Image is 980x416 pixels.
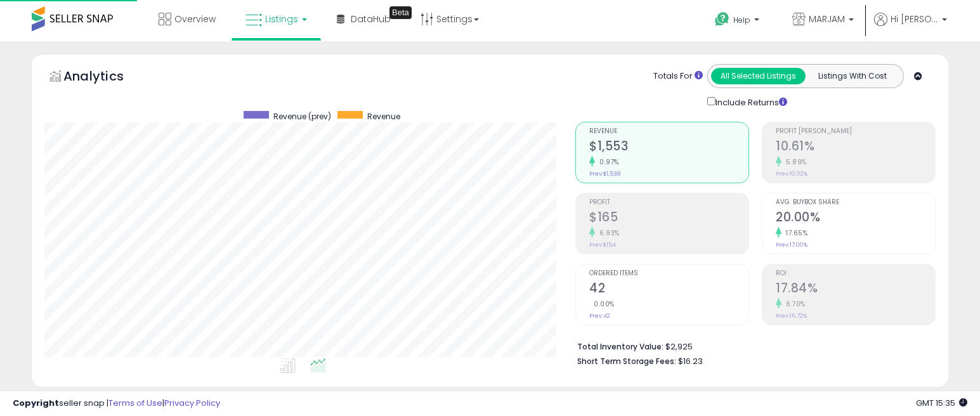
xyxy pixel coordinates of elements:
a: Hi [PERSON_NAME] [874,13,947,41]
span: Overview [174,13,216,25]
strong: Copyright [13,397,59,409]
button: Listings With Cost [805,68,899,84]
span: Profit [589,199,748,206]
div: Include Returns [698,94,802,109]
h2: 17.84% [776,281,935,298]
small: Prev: 10.02% [776,170,807,178]
span: Revenue [589,128,748,135]
span: MARJAM [809,13,845,25]
span: Profit [PERSON_NAME] [776,128,935,135]
div: Totals For [653,70,703,82]
span: Avg. Buybox Share [776,199,935,206]
small: 0.97% [595,157,619,167]
small: Prev: 17.00% [776,241,807,249]
h5: Analytics [63,67,148,88]
a: Privacy Policy [164,397,220,409]
span: Revenue [367,111,400,122]
span: Help [733,15,750,25]
button: All Selected Listings [711,68,806,84]
h2: $165 [589,210,748,227]
small: Prev: $1,538 [589,170,620,178]
small: 5.89% [781,157,807,167]
span: ROI [776,270,935,277]
li: $2,925 [577,338,926,353]
div: seller snap | | [13,398,220,410]
small: 6.70% [781,299,806,309]
h2: $1,553 [589,139,748,156]
small: 17.65% [781,228,807,238]
i: Get Help [714,11,730,27]
a: Terms of Use [108,397,162,409]
small: Prev: 16.72% [776,312,807,320]
div: Tooltip anchor [389,6,412,19]
b: Short Term Storage Fees: [577,356,676,367]
h2: 42 [589,281,748,298]
span: DataHub [351,13,391,25]
span: 2025-09-12 15:35 GMT [916,397,967,409]
span: Hi [PERSON_NAME] [891,13,938,25]
span: Revenue (prev) [273,111,331,122]
small: 6.93% [595,228,620,238]
b: Total Inventory Value: [577,341,663,352]
span: Ordered Items [589,270,748,277]
small: Prev: $154 [589,241,616,249]
h2: 10.61% [776,139,935,156]
h2: 20.00% [776,210,935,227]
small: Prev: 42 [589,312,610,320]
span: Listings [265,13,298,25]
span: $16.23 [678,355,703,367]
a: Help [705,2,772,41]
small: 0.00% [589,299,615,309]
